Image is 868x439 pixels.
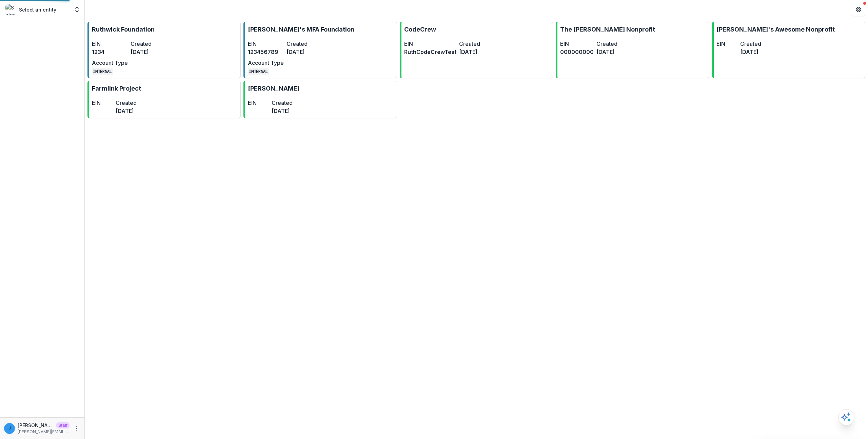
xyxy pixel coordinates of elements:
dd: RuthCodeCrewTest [404,48,456,56]
dt: EIN [248,40,284,48]
p: [PERSON_NAME] [248,84,299,93]
dt: Created [131,40,166,48]
a: [PERSON_NAME]'s MFA FoundationEIN123456789Created[DATE]Account TypeINTERNAL [243,22,397,78]
p: Staff [56,422,70,428]
img: Select an entity [5,4,16,15]
dd: 1234 [92,48,128,56]
a: Ruthwick FoundationEIN1234Created[DATE]Account TypeINTERNAL [87,22,241,78]
dt: EIN [92,40,128,48]
p: The [PERSON_NAME] Nonprofit [560,25,655,34]
code: INTERNAL [248,68,269,75]
dt: Created [272,99,293,107]
dt: EIN [560,40,594,48]
dt: EIN [716,40,737,48]
dt: Created [116,99,137,107]
button: Open entity switcher [72,3,82,16]
dd: [DATE] [287,48,322,56]
a: Farmlink ProjectEINCreated[DATE] [87,81,241,118]
dt: Created [459,40,511,48]
p: Farmlink Project [92,84,141,93]
dd: [DATE] [116,107,137,115]
button: Open AI Assistant [838,409,854,425]
div: jonah@trytemelio.com [8,426,11,431]
a: The [PERSON_NAME] NonprofitEIN000000000Created[DATE] [556,22,709,78]
dt: Account Type [92,59,128,67]
dd: [DATE] [459,48,511,56]
a: CodeCrewEINRuthCodeCrewTestCreated[DATE] [400,22,553,78]
p: [PERSON_NAME][EMAIL_ADDRESS][DOMAIN_NAME] [18,422,54,429]
dt: EIN [404,40,456,48]
dd: 000000000 [560,48,594,56]
p: [PERSON_NAME]'s Awesome Nonprofit [716,25,835,34]
dt: Account Type [248,59,284,67]
a: [PERSON_NAME]EINCreated[DATE] [243,81,397,118]
dd: [DATE] [596,48,630,56]
button: Get Help [852,3,865,16]
p: Ruthwick Foundation [92,25,155,34]
dd: [DATE] [131,48,166,56]
dt: EIN [248,99,269,107]
dt: Created [740,40,761,48]
p: CodeCrew [404,25,436,34]
dd: [DATE] [740,48,761,56]
button: More [72,424,80,433]
p: [PERSON_NAME]'s MFA Foundation [248,25,354,34]
dd: [DATE] [272,107,293,115]
dt: EIN [92,99,113,107]
a: [PERSON_NAME]'s Awesome NonprofitEINCreated[DATE] [712,22,865,78]
code: INTERNAL [92,68,113,75]
p: [PERSON_NAME][EMAIL_ADDRESS][DOMAIN_NAME] [18,429,70,435]
dt: Created [287,40,322,48]
dt: Created [596,40,630,48]
p: Select an entity [19,6,56,13]
dd: 123456789 [248,48,284,56]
